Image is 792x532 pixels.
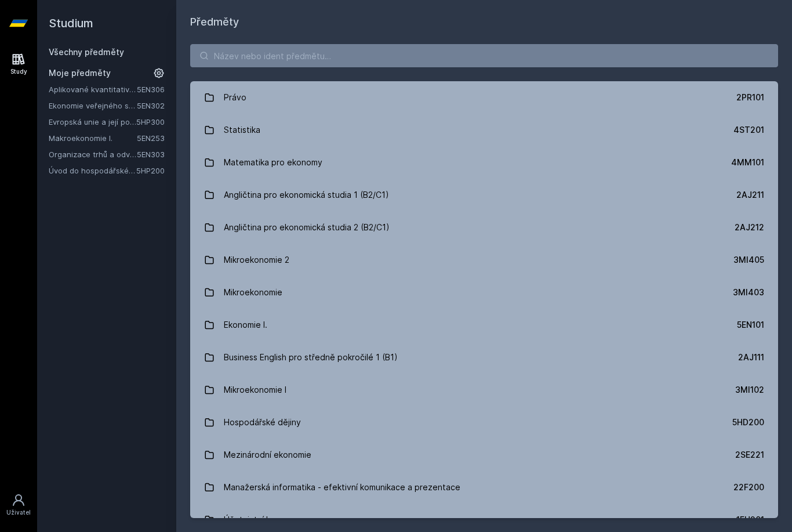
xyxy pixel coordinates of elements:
a: Angličtina pro ekonomická studia 2 (B2/C1) 2AJ212 [190,211,778,244]
div: 2AJ211 [736,189,764,201]
div: Angličtina pro ekonomická studia 2 (B2/C1) [224,216,390,239]
div: 4ST201 [733,124,764,136]
div: Statistika [224,118,260,142]
a: Manažerská informatika - efektivní komunikace a prezentace 22F200 [190,471,778,504]
a: 5EN306 [137,85,165,94]
div: Matematika pro ekonomy [224,151,322,174]
a: Hospodářské dějiny 5HD200 [190,406,778,439]
div: 2AJ111 [738,352,764,363]
h1: Předměty [190,14,778,30]
div: 3MI403 [733,287,764,298]
a: Mikroekonomie 2 3MI405 [190,244,778,276]
div: Právo [224,86,246,109]
div: 5EN101 [737,319,764,331]
a: Business English pro středně pokročilé 1 (B1) 2AJ111 [190,341,778,374]
div: 1FU201 [736,514,764,526]
a: Ekonomie veřejného sektoru [49,100,137,111]
div: 2AJ212 [735,222,764,233]
div: 5HD200 [732,417,764,428]
div: Mikroekonomie [224,281,282,304]
div: Angličtina pro ekonomická studia 1 (B2/C1) [224,183,389,207]
a: Statistika 4ST201 [190,114,778,146]
div: Ekonomie I. [224,313,267,336]
a: Uživatel [2,487,35,523]
a: 5HP300 [136,117,165,126]
div: 4MM101 [731,157,764,168]
a: Organizace trhů a odvětví [49,149,137,160]
div: 3MI405 [733,254,764,266]
div: 2PR101 [736,92,764,103]
a: Právo 2PR101 [190,81,778,114]
input: Název nebo ident předmětu… [190,44,778,67]
div: Mezinárodní ekonomie [224,443,311,466]
div: Mikroekonomie I [224,378,286,401]
a: Úvod do hospodářské a sociální politiky [49,165,136,176]
a: Evropská unie a její politiky [49,116,136,128]
a: 5EN303 [137,150,165,159]
div: 2SE221 [735,449,764,461]
a: 5HP200 [136,166,165,175]
div: Study [10,67,27,76]
a: Všechny předměty [49,47,124,57]
span: Moje předměty [49,67,111,79]
a: Makroekonomie I. [49,132,137,144]
div: 22F200 [733,482,764,493]
a: Mikroekonomie I 3MI102 [190,374,778,406]
div: Účetnictví I. [224,508,270,531]
a: Matematika pro ekonomy 4MM101 [190,146,778,179]
a: Mezinárodní ekonomie 2SE221 [190,439,778,471]
div: Mikroekonomie 2 [224,248,289,272]
div: Hospodářské dějiny [224,411,301,434]
a: Mikroekonomie 3MI403 [190,276,778,309]
div: Manažerská informatika - efektivní komunikace a prezentace [224,476,460,499]
div: Uživatel [6,508,31,517]
a: Aplikované kvantitativní metody I [49,84,137,95]
a: 5EN253 [137,133,165,143]
a: Ekonomie I. 5EN101 [190,309,778,341]
div: Business English pro středně pokročilé 1 (B1) [224,346,398,369]
a: Angličtina pro ekonomická studia 1 (B2/C1) 2AJ211 [190,179,778,211]
a: 5EN302 [137,101,165,110]
a: Study [2,46,35,82]
div: 3MI102 [735,384,764,396]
